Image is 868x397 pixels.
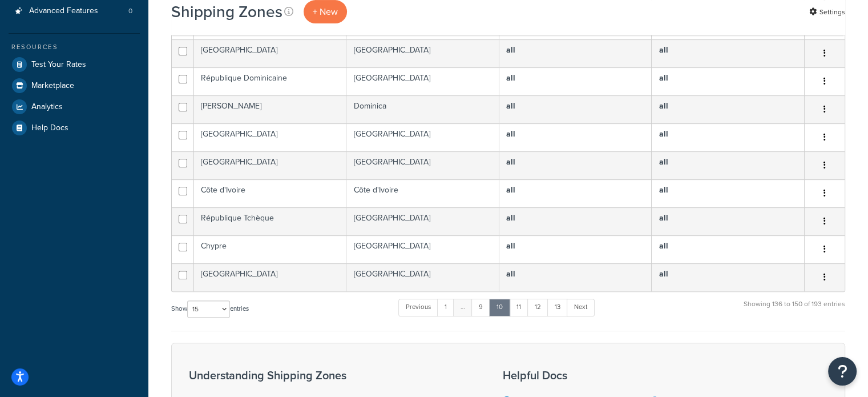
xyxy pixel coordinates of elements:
[9,75,140,96] a: Marketplace
[437,299,454,316] a: 1
[9,42,140,52] div: Resources
[509,299,528,316] a: 11
[346,207,499,235] td: [GEOGRAPHIC_DATA]
[659,128,668,140] b: all
[489,299,510,316] a: 10
[31,123,68,133] span: Help Docs
[506,240,515,252] b: all
[346,95,499,123] td: Dominica
[128,6,132,16] span: 0
[346,235,499,263] td: [GEOGRAPHIC_DATA]
[31,60,86,70] span: Test Your Rates
[659,72,668,84] b: all
[659,268,668,280] b: all
[744,298,845,322] div: Showing 136 to 150 of 193 entries
[659,240,668,252] b: all
[31,102,63,112] span: Analytics
[194,263,346,291] td: [GEOGRAPHIC_DATA]
[547,299,568,316] a: 13
[506,128,515,140] b: all
[9,97,140,117] a: Analytics
[506,156,515,168] b: all
[346,151,499,179] td: [GEOGRAPHIC_DATA]
[171,300,249,318] label: Show entries
[527,299,548,316] a: 12
[194,95,346,123] td: [PERSON_NAME]
[659,156,668,168] b: all
[828,357,857,386] button: Open Resource Center
[567,299,595,316] a: Next
[346,179,499,207] td: Côte d'Ivoire
[471,299,490,316] a: 9
[506,268,515,280] b: all
[313,5,338,18] span: + New
[194,207,346,235] td: République Tchèque
[659,212,668,224] b: all
[346,123,499,151] td: [GEOGRAPHIC_DATA]
[171,1,282,23] h1: Shipping Zones
[189,369,474,382] h3: Understanding Shipping Zones
[659,44,668,56] b: all
[503,369,719,382] h3: Helpful Docs
[506,44,515,56] b: all
[659,100,668,112] b: all
[9,1,140,22] li: Advanced Features
[506,72,515,84] b: all
[506,212,515,224] b: all
[31,81,74,91] span: Marketplace
[194,39,346,67] td: [GEOGRAPHIC_DATA]
[506,100,515,112] b: all
[194,179,346,207] td: Côte d'Ivoire
[194,151,346,179] td: [GEOGRAPHIC_DATA]
[29,6,98,16] span: Advanced Features
[187,300,230,318] select: Showentries
[506,184,515,196] b: all
[9,118,140,138] a: Help Docs
[346,67,499,95] td: [GEOGRAPHIC_DATA]
[194,235,346,263] td: Chypre
[9,1,140,22] a: Advanced Features 0
[9,54,140,75] a: Test Your Rates
[398,299,438,316] a: Previous
[453,299,473,316] a: …
[809,4,845,20] a: Settings
[194,123,346,151] td: [GEOGRAPHIC_DATA]
[194,67,346,95] td: République Dominicaine
[346,39,499,67] td: [GEOGRAPHIC_DATA]
[659,184,668,196] b: all
[346,263,499,291] td: [GEOGRAPHIC_DATA]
